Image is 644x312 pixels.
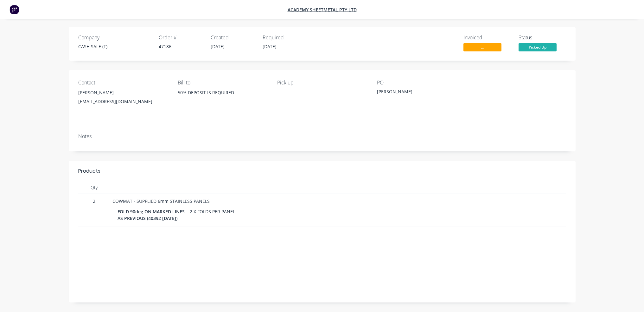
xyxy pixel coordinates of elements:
div: [PERSON_NAME][EMAIL_ADDRESS][DOMAIN_NAME] [78,88,168,109]
div: CASH SALE (T) [78,43,151,50]
div: PO [377,80,466,86]
span: [DATE] [211,43,225,50]
span: ... [463,43,501,51]
div: Status [519,35,566,41]
div: Bill to [178,80,267,86]
div: [PERSON_NAME] [78,88,168,97]
a: Academy Sheetmetal Pty Ltd [288,7,357,13]
div: Company [78,35,151,41]
div: 50% DEPOSIT IS REQUIRED [178,88,267,109]
div: 2 X FOLDS PER PANEL [187,207,238,216]
div: Products [78,167,100,175]
div: Notes [78,133,566,139]
div: Order # [159,35,203,41]
span: COWMAT - SUPPLIED 6mm STAINLESS PANELS [112,198,210,204]
div: [PERSON_NAME] [377,88,456,97]
div: Qty [78,181,110,194]
div: FOLD 90deg ON MARKED LINES AS PREVIOUS (40392 [DATE]) [118,207,187,223]
div: Created [211,35,255,41]
div: 47186 [159,43,203,50]
span: [DATE] [263,43,277,50]
div: Pick up [277,80,367,86]
div: Required [263,35,307,41]
span: Picked Up [519,43,557,51]
img: Factory [10,5,19,14]
div: Invoiced [463,35,511,41]
div: [EMAIL_ADDRESS][DOMAIN_NAME] [78,97,168,106]
div: Contact [78,80,168,86]
span: 2 [81,198,107,204]
div: 50% DEPOSIT IS REQUIRED [178,88,267,97]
